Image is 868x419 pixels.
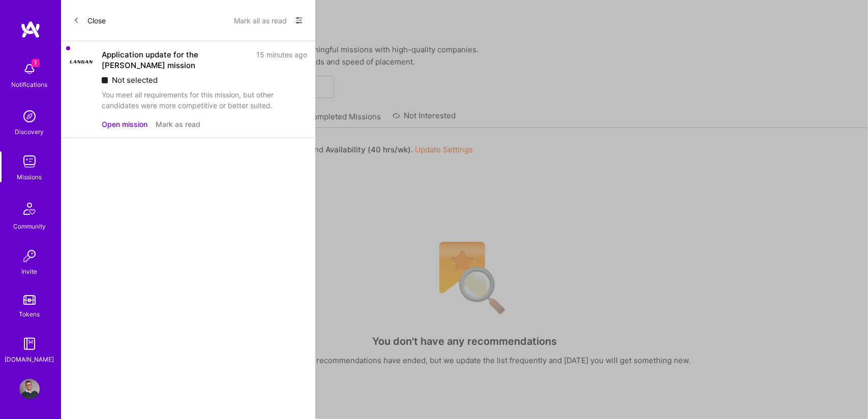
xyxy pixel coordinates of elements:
div: Missions [17,172,42,182]
div: Not selected [102,75,307,85]
button: Close [73,12,106,28]
img: logo [20,20,41,39]
button: Mark all as read [234,12,287,28]
img: Community [17,197,42,221]
div: Community [13,221,46,232]
div: Discovery [15,126,44,137]
img: tokens [23,295,36,305]
button: Open mission [102,119,147,130]
div: [DOMAIN_NAME] [5,354,54,365]
a: User Avatar [17,379,42,399]
img: teamwork [19,151,40,172]
div: 15 minutes ago [256,49,307,71]
img: Invite [19,246,40,266]
img: User Avatar [19,379,40,399]
img: discovery [19,106,40,126]
img: guide book [19,334,40,354]
div: Application update for the [PERSON_NAME] mission [102,49,250,71]
div: You meet all requirements for this mission, but other candidates were more competitive or better ... [102,89,307,111]
button: Mark as read [156,119,200,130]
div: Tokens [19,309,40,319]
img: Company Logo [69,49,94,74]
div: Invite [22,266,38,277]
